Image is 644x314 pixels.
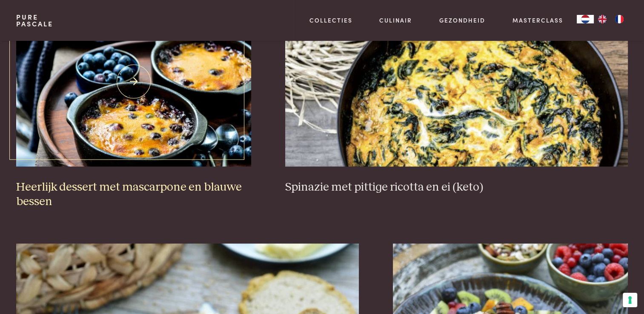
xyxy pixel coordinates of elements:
[379,16,412,25] a: Culinair
[309,16,352,25] a: Collecties
[439,16,485,25] a: Gezondheid
[285,180,628,195] h3: Spinazie met pittige ricotta en ei (keto)
[594,15,628,23] ul: Language list
[16,180,251,209] h3: Heerlijk dessert met mascarpone en blauwe bessen
[623,293,637,307] button: Uw voorkeuren voor toestemming voor trackingtechnologieën
[611,15,628,23] a: FR
[16,14,53,27] a: PurePascale
[577,15,594,23] div: Language
[594,15,611,23] a: EN
[512,16,563,25] a: Masterclass
[577,15,628,23] aside: Language selected: Nederlands
[577,15,594,23] a: NL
